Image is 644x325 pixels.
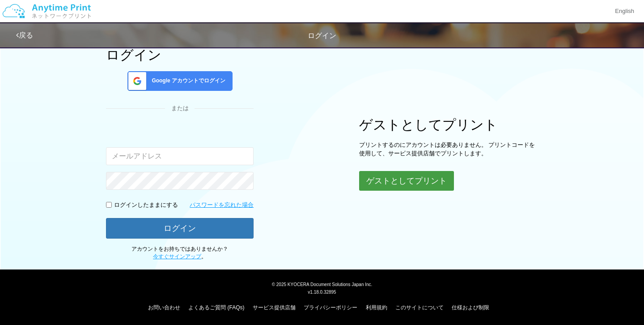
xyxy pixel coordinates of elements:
[106,245,254,261] p: アカウントをお持ちではありませんか？
[106,104,254,113] div: または
[106,147,254,165] input: メールアドレス
[359,141,538,158] p: プリントするのにアカウントは必要ありません。 プリントコードを使用して、サービス提供店舗でプリントします。
[106,218,254,239] button: ログイン
[272,281,373,287] span: © 2025 KYOCERA Document Solutions Japan Inc.
[148,304,180,311] a: お問い合わせ
[106,47,254,62] h1: ログイン
[366,304,387,311] a: 利用規約
[253,304,296,311] a: サービス提供店舗
[153,253,201,260] a: 今すぐサインアップ
[304,304,357,311] a: プライバシーポリシー
[153,253,207,260] span: 。
[395,304,444,311] a: このサイトについて
[359,117,538,132] h1: ゲストとしてプリント
[114,201,178,210] p: ログインしたままにする
[308,32,336,39] span: ログイン
[148,77,225,85] span: Google アカウントでログイン
[452,304,489,311] a: 仕様および制限
[190,201,254,210] a: パスワードを忘れた場合
[359,171,454,191] button: ゲストとしてプリント
[188,304,244,311] a: よくあるご質問 (FAQs)
[16,31,33,39] a: 戻る
[308,289,336,295] span: v1.18.0.32895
